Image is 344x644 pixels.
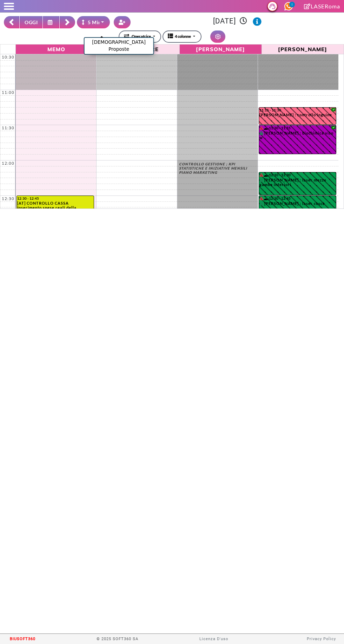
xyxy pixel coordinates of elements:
div: 12:30 [0,196,16,201]
div: 12:00 [0,161,16,166]
i: PAGATO [259,131,265,135]
div: [AT] CONTROLLO CASSA Inserimento spese reali della settimana (da [DATE] a [DATE]) [17,201,93,213]
i: Il cliente ha degli insoluti [259,126,263,130]
i: Il cliente ha degli insoluti [259,173,263,177]
div: CONTROLLO GESTIONE ; KPI STATISTICHE E INIZIATIVE MENSILI PIANO MARKETING [179,162,256,177]
div: 12:30 - 12:45 [17,196,93,200]
div: [PERSON_NAME] : biochimica viso w [259,131,336,142]
div: [PERSON_NAME] : laser cosce [259,201,336,208]
a: Clicca per andare alla pagina di firmaLASERoma [304,3,340,9]
div: 12:10 - 12:30 [259,173,336,177]
a: Licenza D'uso [199,637,228,641]
div: 5 Minuti [82,19,108,26]
i: Il cliente ha degli insoluti [259,197,263,200]
i: Clicca per andare alla pagina di firma [304,4,311,9]
div: 11:15 - 11:30 [259,108,336,112]
div: 12:30 - 12:45 [259,196,336,201]
i: PAGATO [259,178,265,182]
span: [PERSON_NAME] [264,45,342,53]
h3: [DATE] [134,17,340,26]
button: Crea nuovo contatto rapido [114,16,131,28]
span: [PERSON_NAME] [181,45,260,53]
i: PAGATO [259,201,265,205]
div: 10:30 [0,55,16,60]
div: [PERSON_NAME] : laser mezze gambe inferiori [259,178,336,189]
div: [PERSON_NAME] : controllo inguine [259,112,336,119]
div: [DEMOGRAPHIC_DATA] Proposte [84,37,154,55]
button: OGGI [19,16,43,28]
a: Privacy Policy [307,637,336,641]
div: 11:00 [0,90,16,95]
div: 11:30 [0,125,16,130]
div: 11:30 - 11:55 [259,126,336,130]
span: Memo [18,45,96,53]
